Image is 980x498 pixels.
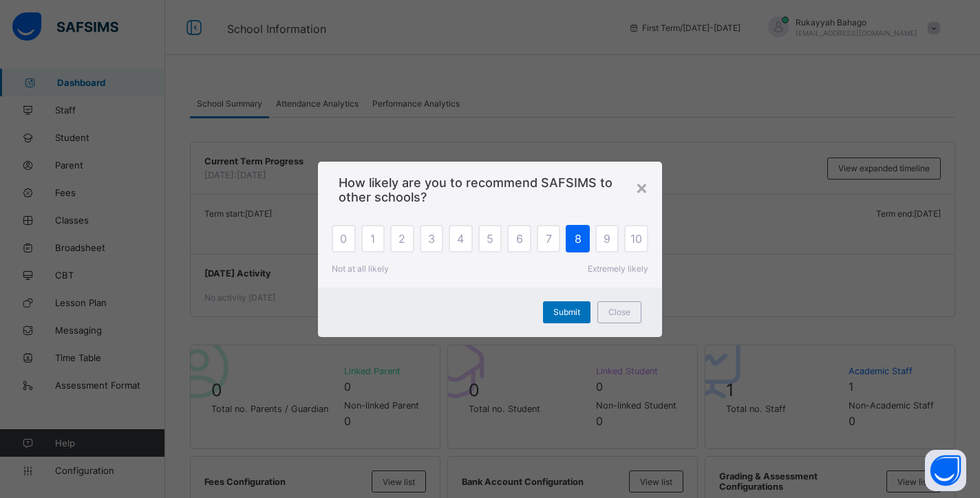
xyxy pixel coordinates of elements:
span: Extremely likely [588,263,648,274]
div: × [635,175,648,199]
span: 2 [398,232,405,246]
span: Not at all likely [332,263,389,274]
span: 10 [630,232,642,246]
span: 3 [428,232,435,246]
button: Open asap [925,450,966,491]
span: 9 [604,232,610,246]
div: 0 [332,225,356,252]
span: 6 [516,232,523,246]
span: 8 [575,232,582,246]
span: 4 [457,232,464,246]
span: 5 [487,232,493,246]
span: Close [608,307,630,317]
span: 7 [546,232,552,246]
span: How likely are you to recommend SAFSIMS to other schools? [339,175,641,204]
span: 1 [370,232,375,246]
span: Submit [553,307,580,317]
